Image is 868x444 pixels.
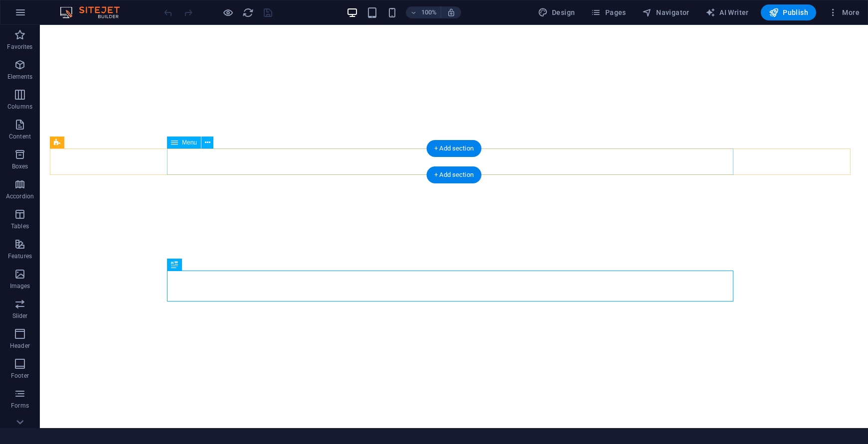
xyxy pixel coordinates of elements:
span: Pages [591,7,626,17]
img: Editor Logo [57,6,132,18]
i: Reload page [242,7,254,18]
span: More [828,7,860,17]
button: 100% [406,6,441,18]
p: Elements [7,73,33,81]
p: Favorites [7,43,32,51]
span: Design [538,7,575,17]
h6: 100% [421,6,437,18]
p: Slider [12,312,28,320]
button: Publish [761,4,816,20]
p: Content [9,133,31,141]
span: Publish [769,7,808,17]
div: Design (Ctrl+Alt+Y) [534,4,579,20]
button: Navigator [638,4,694,20]
button: reload [242,6,254,18]
p: Columns [7,103,32,111]
p: Forms [11,402,29,410]
button: More [824,4,864,20]
p: Images [10,282,30,290]
button: Design [534,4,579,20]
i: On resize automatically adjust zoom level to fit chosen device. [447,8,456,17]
button: AI Writer [701,4,753,20]
div: + Add section [426,140,482,157]
p: Features [8,252,32,260]
span: Navigator [642,7,690,17]
span: Menu [182,140,197,146]
button: Click here to leave preview mode and continue editing [222,6,234,18]
p: Accordion [6,192,34,200]
p: Boxes [12,162,28,170]
span: AI Writer [705,7,749,17]
p: Header [10,342,30,350]
button: Pages [587,4,630,20]
div: + Add section [426,166,482,183]
p: Tables [11,222,29,230]
p: Footer [11,372,29,380]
